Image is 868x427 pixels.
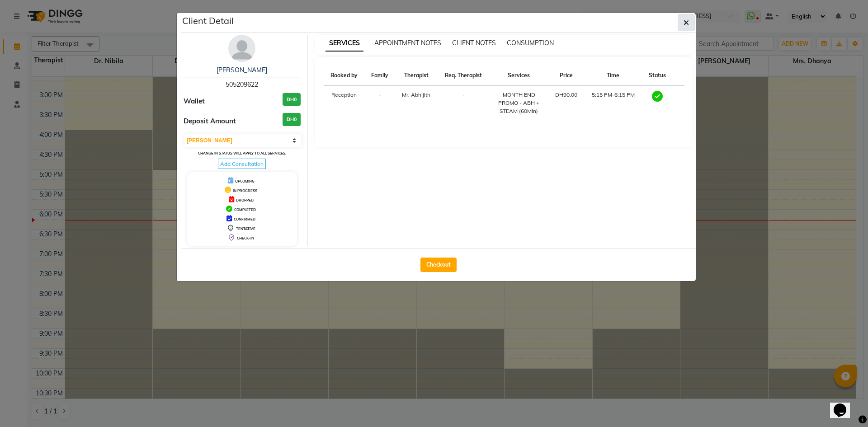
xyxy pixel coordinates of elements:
span: CLIENT NOTES [452,39,496,47]
td: Reception [324,85,365,121]
th: Req. Therapist [438,66,490,85]
span: 505209622 [226,80,258,89]
span: CONSUMPTION [507,39,554,47]
span: APPOINTMENT NOTES [374,39,441,47]
img: avatar [228,35,255,62]
iframe: chat widget [830,391,859,418]
h5: Client Detail [182,14,234,28]
span: COMPLETED [234,207,256,212]
th: Time [584,66,642,85]
span: Wallet [184,96,205,107]
th: Family [365,66,395,85]
td: - [365,85,395,121]
span: Deposit Amount [184,116,236,127]
td: 5:15 PM-6:15 PM [584,85,642,121]
th: Therapist [395,66,438,85]
span: DROPPED [236,198,254,202]
small: Change in status will apply to all services. [198,151,286,155]
span: Mr. Abhijith [402,91,430,98]
span: TENTATIVE [236,226,255,231]
span: Add Consultation [218,159,266,169]
span: UPCOMING [235,179,255,183]
span: IN PROGRESS [233,188,257,193]
th: Price [548,66,584,85]
h3: DH0 [283,113,301,126]
h3: DH0 [283,93,301,106]
span: CONFIRMED [234,217,255,221]
th: Booked by [324,66,365,85]
span: CHECK-IN [237,236,254,240]
th: Status [642,66,673,85]
td: - [438,85,490,121]
button: Checkout [420,258,457,272]
th: Services [490,66,548,85]
div: MONTH END PROMO - ABH + STEAM (60Min) [495,91,543,115]
span: SERVICES [325,35,363,52]
div: DH90.00 [554,91,579,99]
a: [PERSON_NAME] [217,66,267,74]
